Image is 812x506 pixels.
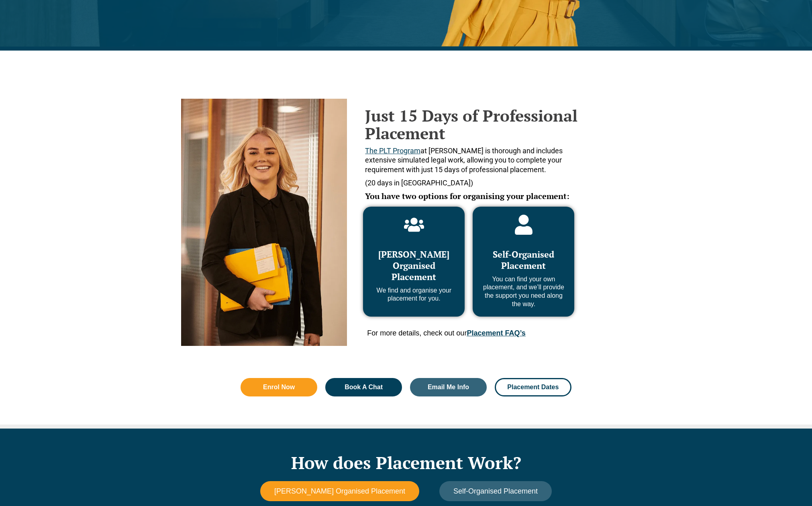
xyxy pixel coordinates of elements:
strong: Just 15 Days of Professional Placement [365,105,577,144]
p: You can find your own placement, and we’ll provide the support you need along the way. [481,275,566,309]
a: Email Me Info [410,378,487,396]
a: Placement FAQ’s [467,329,525,337]
a: Book A Chat [325,378,402,396]
span: at [PERSON_NAME] is thorough and includes extensive simulated legal work, allowing you to complet... [365,146,563,174]
a: Enrol Now [241,378,317,396]
span: Book A Chat [345,384,383,390]
a: The PLT Program [365,146,420,155]
span: You have two options for organising your placement: [365,191,569,201]
h2: How does Placement Work? [177,453,635,473]
span: Placement Dates [507,384,559,390]
span: Email Me Info [428,384,469,390]
span: (20 days in [GEOGRAPHIC_DATA]) [365,179,473,187]
span: [PERSON_NAME] Organised Placement [274,487,405,496]
p: We find and organise your placement for you. [371,287,457,303]
span: Self-Organised Placement [453,487,538,496]
span: Self-Organised Placement [493,248,554,271]
a: Placement Dates [495,378,571,396]
span: [PERSON_NAME] Organised Placement [378,248,449,282]
span: For more details, check out our [367,329,526,337]
span: Enrol Now [263,384,295,390]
